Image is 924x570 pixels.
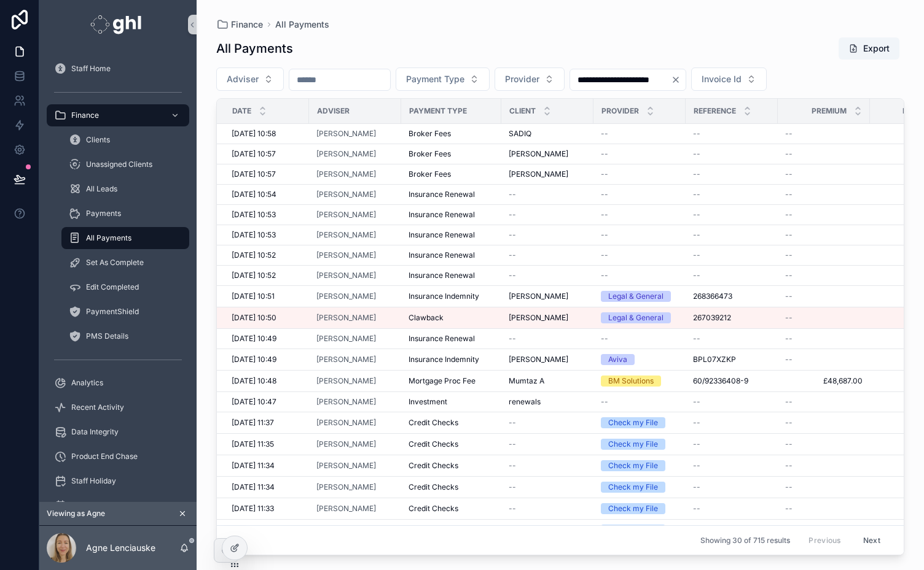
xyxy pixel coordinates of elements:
[785,355,793,364] span: --
[232,313,276,323] span: [DATE] 10:50
[693,418,770,428] a: --
[601,271,678,280] a: --
[839,37,899,60] button: Export
[86,209,121,218] span: Payments
[671,75,686,85] button: Clear
[71,64,111,74] span: Staff Home
[693,230,700,240] span: --
[316,210,376,220] span: [PERSON_NAME]
[47,396,189,418] a: Recent Activity
[316,129,376,139] a: [PERSON_NAME]
[316,291,376,301] span: [PERSON_NAME]
[232,190,302,199] a: [DATE] 10:54
[61,129,189,151] a: Clients
[232,129,276,139] span: [DATE] 10:58
[509,250,586,260] a: --
[601,334,608,344] span: --
[509,397,586,407] a: renewals
[61,153,189,175] a: Unassigned Clients
[785,129,863,139] a: --
[509,334,586,344] a: --
[232,190,276,199] span: [DATE] 10:54
[316,376,394,386] a: [PERSON_NAME]
[785,129,793,139] span: --
[785,313,793,323] span: --
[86,160,152,169] span: Unassigned Clients
[316,149,394,159] a: [PERSON_NAME]
[232,149,302,159] a: [DATE] 10:57
[71,378,103,388] span: Analytics
[409,291,479,301] span: Insurance Indemnity
[509,250,516,260] span: --
[693,334,770,344] a: --
[509,271,586,280] a: --
[316,149,376,159] span: [PERSON_NAME]
[227,73,259,85] span: Adviser
[406,73,464,85] span: Payment Type
[61,178,189,200] a: All Leads
[316,397,376,407] span: [PERSON_NAME]
[693,230,770,240] a: --
[71,402,124,412] span: Recent Activity
[316,355,394,364] a: [PERSON_NAME]
[396,67,490,91] button: Select Button
[61,252,189,274] a: Set As Complete
[409,418,458,428] span: Credit Checks
[509,149,568,159] span: [PERSON_NAME]
[693,210,700,220] span: --
[601,250,608,260] span: --
[601,210,678,220] a: --
[693,190,700,199] span: --
[232,397,302,407] a: [DATE] 10:47
[509,418,516,428] span: --
[409,271,494,280] a: Insurance Renewal
[316,313,394,323] a: [PERSON_NAME]
[409,376,476,386] span: Mortgage Proc Fee
[86,307,139,317] span: PaymentShield
[702,73,742,85] span: Invoice Id
[232,334,302,344] a: [DATE] 10:49
[785,230,793,240] span: --
[509,291,586,301] a: [PERSON_NAME]
[693,418,700,428] span: --
[693,291,732,301] span: 268366473
[86,258,144,268] span: Set As Complete
[409,169,494,179] a: Broker Fees
[785,334,793,344] span: --
[316,418,376,428] a: [PERSON_NAME]
[509,376,586,386] a: Mumtaz A
[61,227,189,249] a: All Payments
[86,331,128,341] span: PMS Details
[601,210,608,220] span: --
[232,230,302,240] a: [DATE] 10:53
[409,149,494,159] a: Broker Fees
[71,427,119,437] span: Data Integrity
[693,250,770,260] a: --
[785,149,863,159] a: --
[601,169,678,179] a: --
[316,271,376,280] span: [PERSON_NAME]
[601,169,608,179] span: --
[409,397,494,407] a: Investment
[232,376,302,386] a: [DATE] 10:48
[601,129,678,139] a: --
[693,313,731,323] span: 267039212
[693,376,748,386] span: 60/92336408-9
[316,355,376,364] a: [PERSON_NAME]
[275,18,329,31] a: All Payments
[409,313,494,323] a: Clawback
[61,301,189,323] a: PaymentShield
[47,58,189,80] a: Staff Home
[509,230,586,240] a: --
[232,355,276,364] span: [DATE] 10:49
[47,104,189,126] a: Finance
[785,250,863,260] a: --
[409,334,475,344] span: Insurance Renewal
[316,250,376,260] a: [PERSON_NAME]
[785,397,793,407] span: --
[232,250,302,260] a: [DATE] 10:52
[693,376,770,386] a: 60/92336408-9
[608,417,658,428] div: Check my File
[601,354,678,365] a: Aviva
[509,129,531,139] span: SADIQ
